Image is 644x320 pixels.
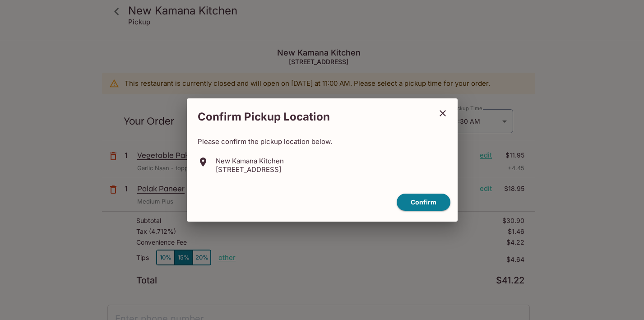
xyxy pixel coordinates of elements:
[187,106,431,128] h2: Confirm Pickup Location
[198,137,447,146] p: Please confirm the pickup location below.
[397,194,450,211] button: confirm
[431,102,454,125] button: close
[216,157,284,165] p: New Kamana Kitchen
[216,165,284,174] p: [STREET_ADDRESS]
